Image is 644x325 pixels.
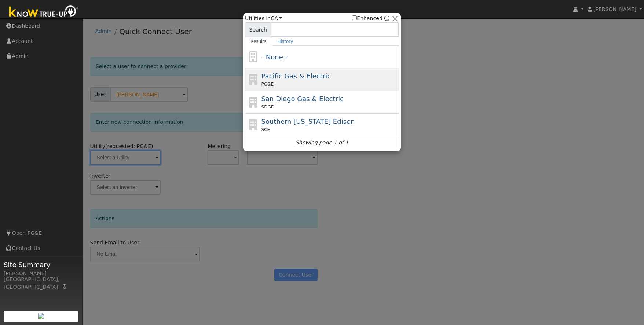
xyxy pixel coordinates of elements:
[384,15,389,21] a: Enhanced Providers
[272,37,299,46] a: History
[6,4,83,21] img: Know True-Up
[245,22,271,37] span: Search
[245,15,282,22] span: Utilities in
[261,53,288,61] span: - None -
[4,260,78,270] span: Site Summary
[261,126,270,133] span: SCE
[352,15,357,20] input: Enhanced
[261,81,274,88] span: PG&E
[261,104,274,110] span: SDGE
[38,313,44,319] img: retrieve
[352,15,383,22] label: Enhanced
[4,276,78,291] div: [GEOGRAPHIC_DATA], [GEOGRAPHIC_DATA]
[261,95,344,103] span: San Diego Gas & Electric
[593,6,636,12] span: [PERSON_NAME]
[261,72,331,80] span: Pacific Gas & Electric
[352,15,389,22] span: Show enhanced providers
[62,284,68,290] a: Map
[4,270,78,277] div: [PERSON_NAME]
[296,139,348,147] i: Showing page 1 of 1
[261,118,355,125] span: Southern [US_STATE] Edison
[245,37,272,46] a: Results
[271,15,282,21] a: CA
